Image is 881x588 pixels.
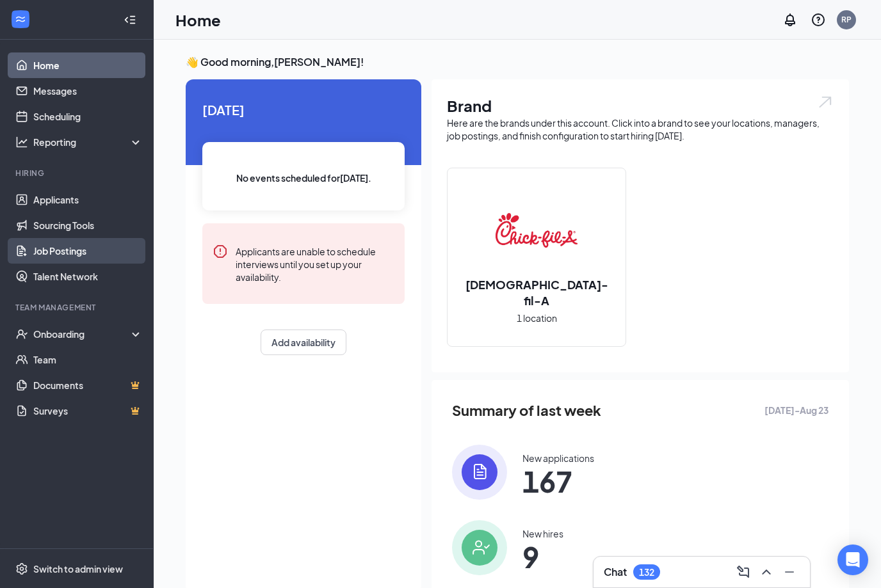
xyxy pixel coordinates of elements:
[33,347,143,372] a: Team
[33,372,143,398] a: DocumentsCrown
[447,95,834,116] h1: Brand
[837,544,868,575] div: Open Intercom Messenger
[517,311,557,325] span: 1 location
[14,13,27,26] svg: WorkstreamLogo
[33,187,143,212] a: Applicants
[782,564,797,580] svg: Minimize
[452,520,507,575] img: icon
[447,116,834,142] div: Here are the brands under this account. Click into a brand to see your locations, managers, job p...
[604,565,627,579] h3: Chat
[452,399,601,422] span: Summary of last week
[522,470,594,493] span: 167
[452,445,507,500] img: icon
[33,398,143,424] a: SurveysCrown
[496,189,578,271] img: Chick-fil-A
[175,9,221,31] h1: Home
[33,238,143,264] a: Job Postings
[124,13,136,26] svg: Collapse
[733,562,754,582] button: ComposeMessage
[15,328,28,340] svg: UserCheck
[186,55,849,69] h3: 👋 Good morning, [PERSON_NAME] !
[33,328,132,340] div: Onboarding
[33,264,143,289] a: Talent Network
[841,14,852,25] div: RP
[779,562,800,582] button: Minimize
[236,244,394,283] div: Applicants are unable to schedule interviews until you set up your availability.
[261,330,346,355] button: Add availability
[213,244,228,259] svg: Error
[448,276,626,308] h2: [DEMOGRAPHIC_DATA]-fil-A
[811,12,826,28] svg: QuestionInfo
[782,12,798,28] svg: Notifications
[15,302,140,313] div: Team Management
[756,562,777,582] button: ChevronUp
[33,52,143,78] a: Home
[639,567,654,578] div: 132
[736,564,751,580] svg: ComposeMessage
[522,452,594,465] div: New applications
[15,136,28,148] svg: Analysis
[15,562,28,575] svg: Settings
[764,403,828,417] span: [DATE] - Aug 23
[33,136,143,148] div: Reporting
[759,564,774,580] svg: ChevronUp
[33,212,143,238] a: Sourcing Tools
[236,171,371,185] span: No events scheduled for [DATE] .
[202,100,405,120] span: [DATE]
[817,95,834,109] img: open.6027fd2a22e1237b5b06.svg
[522,527,563,540] div: New hires
[33,562,123,575] div: Switch to admin view
[15,168,140,179] div: Hiring
[522,545,563,568] span: 9
[33,104,143,129] a: Scheduling
[33,78,143,104] a: Messages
